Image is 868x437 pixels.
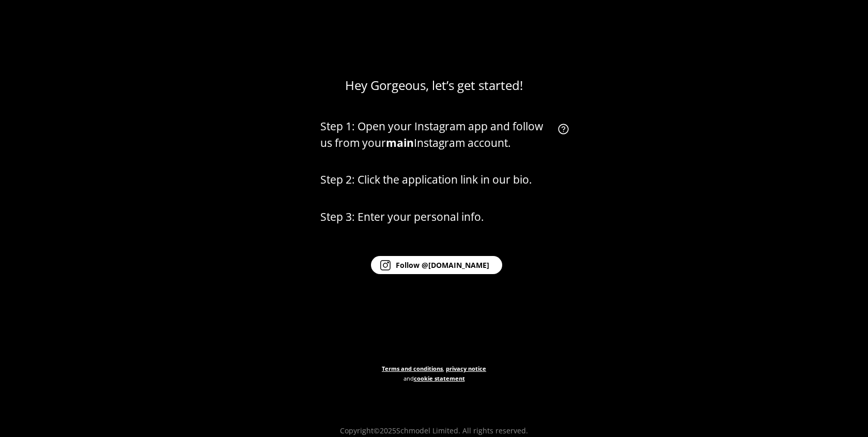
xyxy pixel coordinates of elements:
[320,256,574,274] a: Follow @[DOMAIN_NAME]
[340,426,528,436] p: Copyright© 2025 Schmodel Limited. All rights reserved.
[382,365,443,372] a: Terms and conditions
[414,374,465,382] a: cookie statement
[386,135,414,150] strong: main
[320,172,574,188] p: Step 2: Click the application link in our bio.
[382,364,486,414] p: , and
[396,260,489,270] tspan: Follow @[DOMAIN_NAME]
[345,78,523,93] div: Hey Gorgeous, let’s get started!
[320,118,553,151] p: Step 1: Open your Instagram app and follow us from your Instagram account.
[320,209,574,225] p: Step 3: Enter your personal info.
[446,365,486,372] a: privacy notice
